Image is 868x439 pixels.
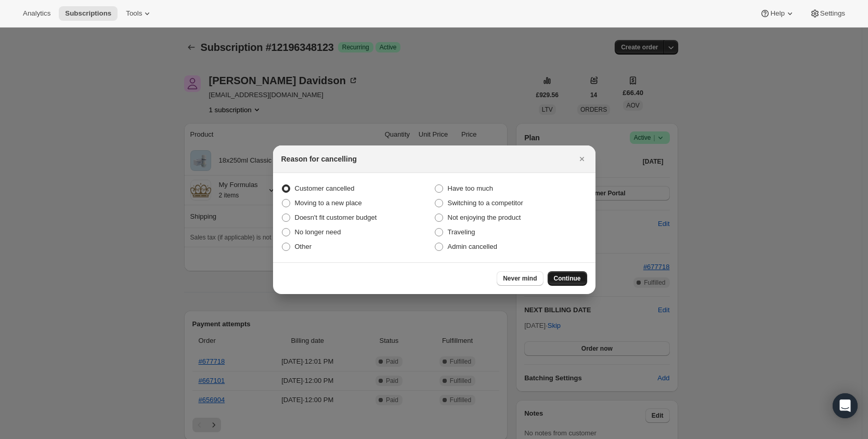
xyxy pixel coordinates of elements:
span: Continue [554,274,581,283]
button: Never mind [497,271,543,286]
span: Never mind [503,274,537,283]
button: Subscriptions [59,6,118,21]
span: Help [770,9,784,18]
button: Continue [548,271,587,286]
span: Other [295,243,312,250]
span: Have too much [448,184,493,192]
span: Customer cancelled [295,184,355,192]
span: Admin cancelled [448,243,497,250]
span: Switching to a competitor [448,199,523,207]
span: Not enjoying the product [448,214,521,221]
span: Moving to a new place [295,199,362,207]
span: Tools [126,9,142,18]
div: Open Intercom Messenger [833,393,858,418]
h2: Reason for cancelling [281,154,357,164]
span: Settings [820,9,845,18]
button: Help [754,6,801,21]
span: Doesn't fit customer budget [295,214,377,221]
span: Subscriptions [65,9,111,18]
span: Analytics [23,9,50,18]
button: Analytics [17,6,57,21]
span: Traveling [448,228,475,236]
span: No longer need [295,228,341,236]
button: Tools [120,6,159,21]
button: Close [575,152,589,166]
button: Settings [804,6,851,21]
